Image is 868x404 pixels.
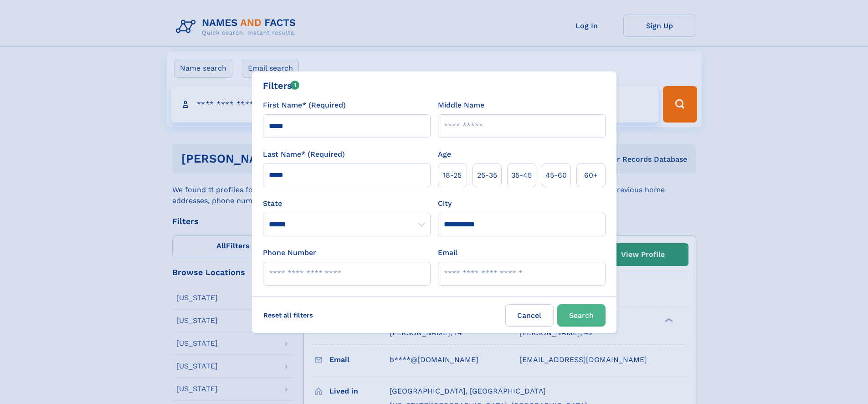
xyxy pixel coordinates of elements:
[263,198,431,209] label: State
[438,149,451,160] label: Age
[438,247,457,258] label: Email
[257,304,319,326] label: Reset all filters
[505,304,554,327] label: Cancel
[263,100,346,111] label: First Name* (Required)
[438,100,484,111] label: Middle Name
[511,170,532,181] span: 35‑45
[263,247,316,258] label: Phone Number
[263,79,300,92] div: Filters
[263,149,345,160] label: Last Name* (Required)
[545,170,567,181] span: 45‑60
[443,170,462,181] span: 18‑25
[438,198,452,209] label: City
[557,304,606,327] button: Search
[477,170,497,181] span: 25‑35
[584,170,598,181] span: 60+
